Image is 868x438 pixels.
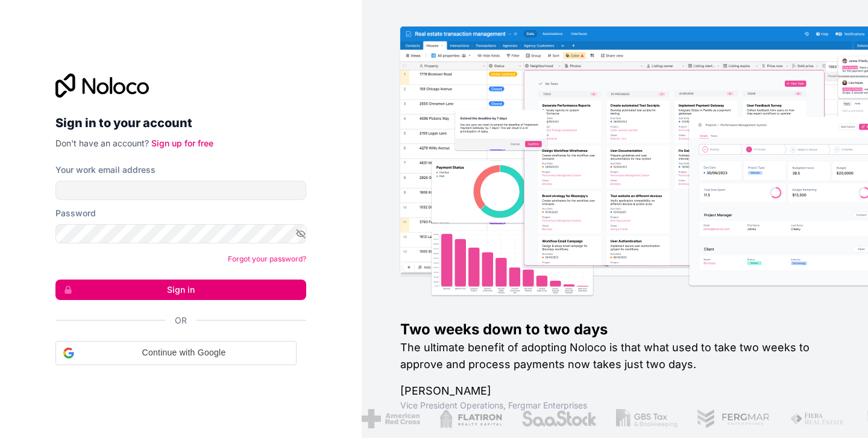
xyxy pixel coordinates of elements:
[55,164,156,176] label: Your work email address
[400,399,829,411] h1: Vice President Operations , Fergmar Enterprises
[228,254,306,263] a: Forgot your password?
[696,409,769,428] img: /assets/fergmar-CudnrXN5.png
[439,409,502,428] img: /assets/flatiron-C8eUkumj.png
[79,346,289,359] span: Continue with Google
[55,138,149,148] span: Don't have an account?
[55,341,297,365] div: Continue with Google
[400,383,829,399] h1: [PERSON_NAME]
[55,207,96,219] label: Password
[151,138,213,148] a: Sign up for free
[788,409,845,428] img: /assets/fiera-fwj2N5v4.png
[175,314,187,327] span: Or
[361,409,420,428] img: /assets/american-red-cross-BAupjrZR.png
[615,409,676,428] img: /assets/gbstax-C-GtDUiK.png
[400,320,829,339] h1: Two weeks down to two days
[55,181,306,200] input: Email address
[400,339,829,373] h2: The ultimate benefit of adopting Noloco is that what used to take two weeks to approve and proces...
[55,280,306,300] button: Sign in
[520,409,596,428] img: /assets/saastock-C6Zbiodz.png
[55,224,306,243] input: Password
[55,112,306,134] h2: Sign in to your account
